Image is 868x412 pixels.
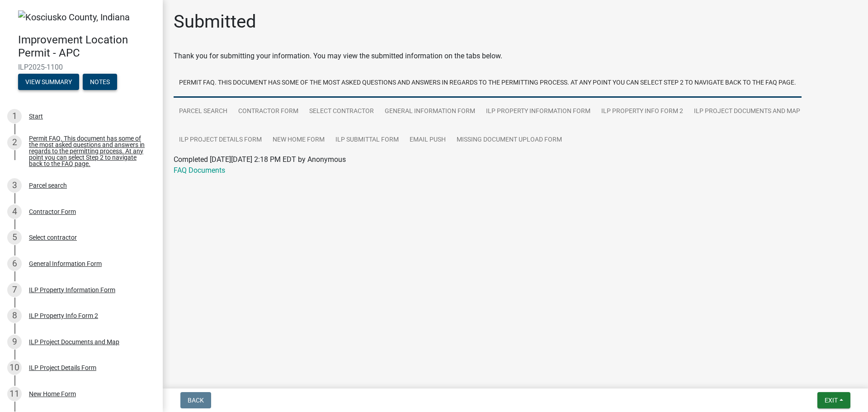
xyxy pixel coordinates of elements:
[451,126,567,155] a: Missing Document Upload Form
[267,126,330,155] a: New Home Form
[18,10,130,24] img: Kosciusko County, Indiana
[481,97,596,126] a: ILP Property Information Form
[330,126,404,155] a: ILP Submittal Form
[29,208,76,215] div: Contractor Form
[7,335,22,349] div: 9
[18,33,156,60] h4: Improvement Location Permit - APC
[174,11,256,33] h1: Submitted
[7,178,22,193] div: 3
[29,113,43,119] div: Start
[18,79,79,86] wm-modal-confirm: Summary
[18,63,145,71] span: ILP2025-1100
[29,313,98,319] div: ILP Property Info Form 2
[29,234,77,241] div: Select contractor
[29,182,67,189] div: Parcel search
[7,204,22,219] div: 4
[29,391,76,397] div: New Home Form
[83,79,117,86] wm-modal-confirm: Notes
[18,74,79,90] button: View Summary
[304,97,379,126] a: Select contractor
[7,283,22,297] div: 7
[7,109,22,123] div: 1
[825,397,838,404] span: Exit
[404,126,451,155] a: Email Push
[29,135,148,167] div: Permit FAQ. This document has some of the most asked questions and answers in regards to the perm...
[7,360,22,375] div: 10
[174,126,267,155] a: ILP Project Details Form
[180,392,211,408] button: Back
[7,230,22,245] div: 5
[7,256,22,271] div: 6
[596,97,689,126] a: ILP Property Info Form 2
[817,392,850,408] button: Exit
[233,97,304,126] a: Contractor Form
[83,74,117,90] button: Notes
[29,260,102,267] div: General Information Form
[174,97,233,126] a: Parcel search
[7,135,22,150] div: 2
[689,97,806,126] a: ILP Project Documents and Map
[7,308,22,323] div: 8
[174,166,225,175] a: FAQ Documents
[174,155,346,164] span: Completed [DATE][DATE] 2:18 PM EDT by Anonymous
[174,51,857,62] div: Thank you for submitting your information. You may view the submitted information on the tabs below.
[29,339,119,345] div: ILP Project Documents and Map
[29,287,115,293] div: ILP Property Information Form
[7,387,22,401] div: 11
[188,397,204,404] span: Back
[29,365,96,371] div: ILP Project Details Form
[379,97,481,126] a: General Information Form
[174,69,802,98] a: Permit FAQ. This document has some of the most asked questions and answers in regards to the perm...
